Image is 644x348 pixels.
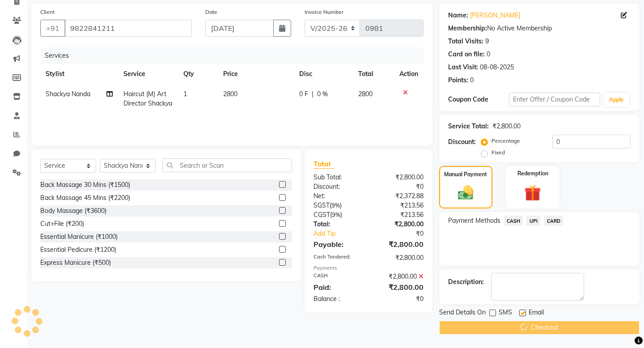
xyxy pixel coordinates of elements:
[604,93,629,106] button: Apply
[448,216,500,225] span: Payment Methods
[314,159,334,169] span: Total
[307,239,369,250] div: Payable:
[519,183,546,204] img: _gift.svg
[314,201,330,209] span: SGST
[40,180,130,190] div: Back Massage 30 Mins (₹1500)
[448,63,478,72] div: Last Visit:
[40,245,116,255] div: Essential Pedicure (₹1200)
[369,282,430,293] div: ₹2,800.00
[379,229,430,238] div: ₹0
[218,64,294,84] th: Price
[358,90,373,98] span: 2800
[123,90,172,107] span: Haircut (M) Art Director Shackya
[448,37,483,46] div: Total Visits:
[369,210,430,220] div: ₹213.56
[509,93,600,106] input: Enter Offer / Coupon Code
[331,202,340,209] span: 9%
[369,220,430,229] div: ₹2,800.00
[369,253,430,263] div: ₹2,800.00
[40,193,130,203] div: Back Massage 45 Mins (₹2200)
[453,184,479,202] img: _cash.svg
[307,220,369,229] div: Total:
[307,253,369,263] div: Cash Tendered:
[439,308,486,319] span: Send Details On
[448,122,489,131] div: Service Total:
[40,20,65,37] button: +91
[470,11,520,20] a: [PERSON_NAME]
[492,122,521,131] div: ₹2,800.00
[305,8,343,16] label: Invoice Number
[307,191,369,201] div: Net:
[394,64,424,84] th: Action
[294,64,353,84] th: Disc
[448,137,476,147] div: Discount:
[314,264,424,272] div: Payments
[448,277,484,287] div: Description:
[64,20,192,37] input: Search by Name/Mobile/Email/Code
[307,294,369,304] div: Balance :
[205,8,217,16] label: Date
[183,90,187,98] span: 1
[353,64,394,84] th: Total
[487,50,490,59] div: 0
[485,37,489,46] div: 9
[307,182,369,191] div: Discount:
[40,8,55,16] label: Client
[369,201,430,210] div: ₹213.56
[40,206,106,216] div: Body Massage (₹3600)
[307,201,369,210] div: ( )
[40,232,118,242] div: Essential Manicure (₹1000)
[162,158,292,172] input: Search or Scan
[307,229,379,238] a: Add Tip
[544,216,563,226] span: CARD
[369,173,430,182] div: ₹2,800.00
[369,191,430,201] div: ₹2,372.88
[40,258,111,267] div: Express Manicure (₹500)
[312,89,314,99] span: |
[118,64,178,84] th: Service
[317,89,328,99] span: 0 %
[299,89,308,99] span: 0 F
[529,308,544,319] span: Email
[448,50,485,59] div: Card on file:
[41,47,430,64] div: Services
[504,216,523,226] span: CASH
[448,24,631,33] div: No Active Membership
[444,170,487,178] label: Manual Payment
[448,11,468,20] div: Name:
[517,170,548,178] label: Redemption
[491,149,505,157] label: Fixed
[307,210,369,220] div: ( )
[314,211,330,219] span: CGST
[526,216,540,226] span: UPI
[46,90,90,98] span: Shackya Nanda
[307,173,369,182] div: Sub Total:
[369,294,430,304] div: ₹0
[223,90,237,98] span: 2800
[307,282,369,293] div: Paid:
[369,239,430,250] div: ₹2,800.00
[480,63,514,72] div: 08-08-2025
[178,64,218,84] th: Qty
[491,137,520,145] label: Percentage
[499,308,512,319] span: SMS
[40,64,118,84] th: Stylist
[448,24,487,33] div: Membership:
[448,95,509,104] div: Coupon Code
[332,211,340,218] span: 9%
[40,219,84,229] div: Cut+File (₹200)
[448,76,468,85] div: Points:
[369,272,430,281] div: ₹2,800.00
[369,182,430,191] div: ₹0
[470,76,474,85] div: 0
[307,272,369,281] div: CASH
